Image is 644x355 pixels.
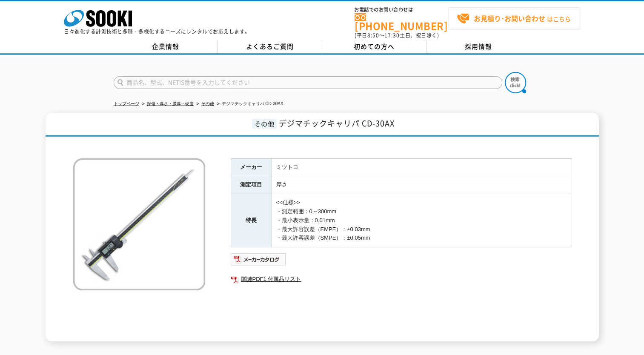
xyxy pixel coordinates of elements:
span: デジマチックキャリパ CD-30AX [279,117,395,129]
span: お電話でのお問い合わせは [355,7,448,12]
th: 測定項目 [231,176,272,194]
strong: お見積り･お問い合わせ [474,13,545,23]
span: その他 [252,119,277,129]
a: その他 [201,101,214,106]
span: はこちら [457,12,571,25]
th: 特長 [231,194,272,247]
td: 厚さ [272,176,571,194]
input: 商品名、型式、NETIS番号を入力してください [114,76,502,89]
td: ミツトヨ [272,158,571,176]
span: 17:30 [384,31,400,39]
a: お見積り･お問い合わせはこちら [448,7,580,30]
img: btn_search.png [505,72,526,93]
a: メーカーカタログ [231,258,286,264]
li: デジマチックキャリパ CD-30AX [215,100,283,109]
a: 採用情報 [426,40,531,53]
a: トップページ [114,101,139,106]
a: 関連PDF1 付属品リスト [231,274,571,285]
td: <<仕様>> ・測定範囲：0～300mm ・最小表示量：0.01mm ・最大許容誤差（EMPE）：±0.03mm ・最大許容誤差（SMPE）：±0.05mm [272,194,571,247]
img: デジマチックキャリパ CD-30AX [73,158,205,290]
a: 初めての方へ [322,40,426,53]
span: 8:50 [367,31,379,39]
a: 企業情報 [114,40,218,53]
a: 探傷・厚さ・膜厚・硬度 [147,101,194,106]
a: [PHONE_NUMBER] [355,13,448,31]
span: (平日 ～ 土日、祝日除く) [355,31,439,39]
th: メーカー [231,158,272,176]
a: よくあるご質問 [218,40,322,53]
img: メーカーカタログ [231,252,286,266]
span: 初めての方へ [354,42,395,51]
p: 日々進化する計測技術と多種・多様化するニーズにレンタルでお応えします。 [64,29,250,34]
